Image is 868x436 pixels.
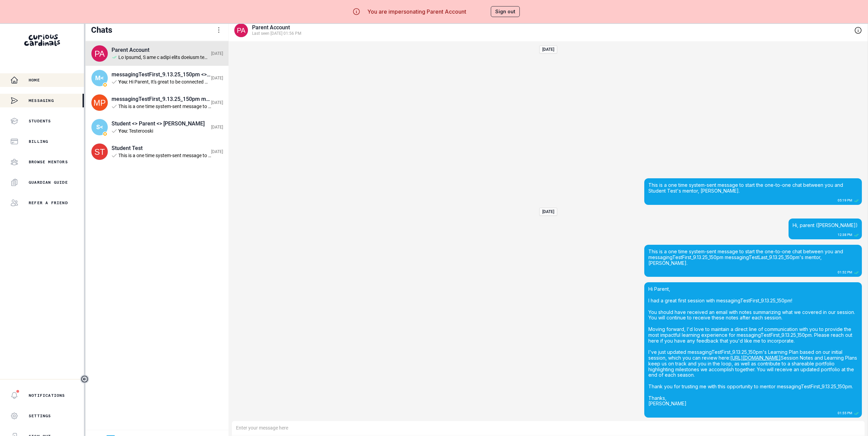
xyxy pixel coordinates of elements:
[211,76,223,80] div: [DATE]
[29,98,54,103] p: Messaging
[118,79,128,85] span: You :
[29,118,51,124] p: Students
[730,355,781,361] span: [URL][DOMAIN_NAME]
[80,375,89,384] button: Toggle sidebar
[211,149,223,154] div: [DATE]
[838,233,852,237] div: 12:38 PM
[129,128,211,134] div: Testerooski
[29,139,48,144] p: Billing
[491,6,520,17] button: Sign out
[648,286,856,361] span: Hi Parent, I had a great first session with messagingTestFirst_9.13.25_150pm! You should have rec...
[24,34,60,46] img: Curious Cardinals Logo
[252,24,850,31] div: Parent Account
[234,24,248,37] img: svg
[29,77,40,83] p: Home
[118,104,211,109] div: This is a one time system-sent message to start the one-to-one chat between you and your mentor, ...
[211,51,223,56] div: [DATE]
[29,393,65,398] p: Notifications
[838,198,852,202] div: 05:19 PM
[118,128,128,134] span: You :
[648,249,844,266] span: This is a one time system-sent message to start the one-to-one chat between you and messagingTest...
[118,153,211,159] div: This is a one time system-sent message to start the one-to-one chat between you and your mentor, ...
[29,200,68,206] p: Refer a friend
[29,159,68,165] p: Browse Mentors
[542,47,554,52] div: [DATE]
[91,94,108,111] img: svg
[91,25,112,35] div: Chats
[542,209,554,214] div: [DATE]
[367,7,466,16] p: You are impersonating Parent Account
[91,144,108,160] img: svg
[112,71,211,78] div: messagingTestFirst_9.13.25_150pm <> Parent <> [PERSON_NAME]
[112,120,211,127] div: Student <> Parent <> [PERSON_NAME]
[838,411,852,415] div: 01:55 PM
[95,74,104,82] span: M<
[211,125,223,130] div: [DATE]
[252,31,850,36] div: Last seen [DATE] 01:56 PM
[95,123,104,131] span: S<
[118,55,211,60] div: Lo Ipsumd, S ame c adipi elits doeiusm temp incididunTutlAbore_2.49.65_510et! Dol magnaa enim adm...
[793,222,858,228] span: Hi, parent ([PERSON_NAME])
[112,96,211,102] div: messagingTestFirst_9.13.25_150pm messagingTestLast_9.13.25_150pm
[29,180,68,185] p: Guardian Guide
[129,79,211,85] div: Hi Parent, It's great to be connected with you! And I'm excited to work with messagingTestFirst_9...
[211,100,223,105] div: [DATE]
[838,270,852,274] div: 01:52 PM
[91,45,108,62] img: svg
[112,47,211,53] div: Parent Account
[112,145,211,151] div: Student Test
[29,413,51,419] p: Settings
[648,182,844,194] span: This is a one time system-sent message to start the one-to-one chat between you and Student Test'...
